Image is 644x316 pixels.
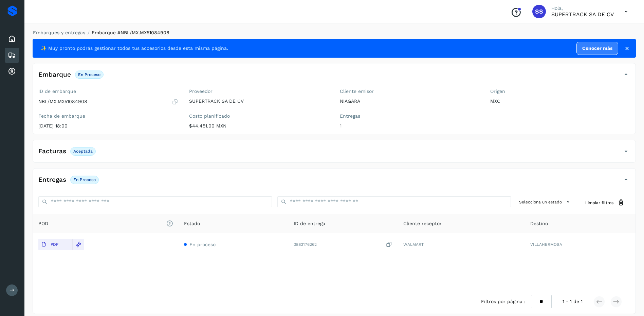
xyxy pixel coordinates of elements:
span: 1 - 1 de 1 [563,298,583,305]
label: Entregas [340,113,480,119]
div: Inicio [5,32,19,46]
span: Cliente receptor [403,220,442,227]
span: Limpiar filtros [585,200,613,206]
span: Destino [530,220,548,227]
h4: Entregas [38,176,66,184]
td: WALMART [398,233,525,256]
label: Fecha de embarque [38,113,178,119]
div: FacturasAceptada [33,145,636,162]
span: POD [38,220,173,227]
label: Proveedor [189,88,329,94]
p: NBL/MX.MX51084908 [38,99,87,104]
p: SUPERTRACK SA DE CV [551,11,614,18]
p: Hola, [551,5,614,11]
label: Origen [490,88,630,94]
p: 1 [340,123,480,129]
div: Reemplazar POD [72,239,84,250]
span: ID de entrega [294,220,325,227]
span: En proceso [189,242,216,247]
div: EntregasEn proceso [33,174,636,191]
span: Filtros por página : [481,298,526,305]
p: NIAGARA [340,98,480,104]
p: PDF [51,242,58,247]
p: MXC [490,98,630,104]
h4: Facturas [38,147,66,155]
p: En proceso [78,72,100,77]
button: PDF [38,239,72,250]
p: Aceptada [73,149,93,154]
span: ✨ Muy pronto podrás gestionar todos tus accesorios desde esta misma página. [41,45,228,52]
div: Cuentas por cobrar [5,64,19,79]
label: Costo planificado [189,113,329,119]
a: Embarques y entregas [33,30,85,35]
label: Cliente emisor [340,88,480,94]
p: $44,451.00 MXN [189,123,329,129]
p: [DATE] 18:00 [38,123,178,129]
h4: Embarque [38,71,71,79]
span: Estado [184,220,200,227]
div: Embarques [5,48,19,63]
p: SUPERTRACK SA DE CV [189,98,329,104]
div: 3883176262 [294,241,392,248]
p: En proceso [73,177,96,182]
label: ID de embarque [38,88,178,94]
button: Selecciona un estado [516,196,574,208]
div: EmbarqueEn proceso [33,69,636,86]
a: Conocer más [576,42,618,55]
button: Limpiar filtros [580,196,630,209]
td: VILLAHERMOSA [525,233,636,256]
nav: breadcrumb [33,29,636,36]
span: Embarque #NBL/MX.MX51084908 [92,30,169,35]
